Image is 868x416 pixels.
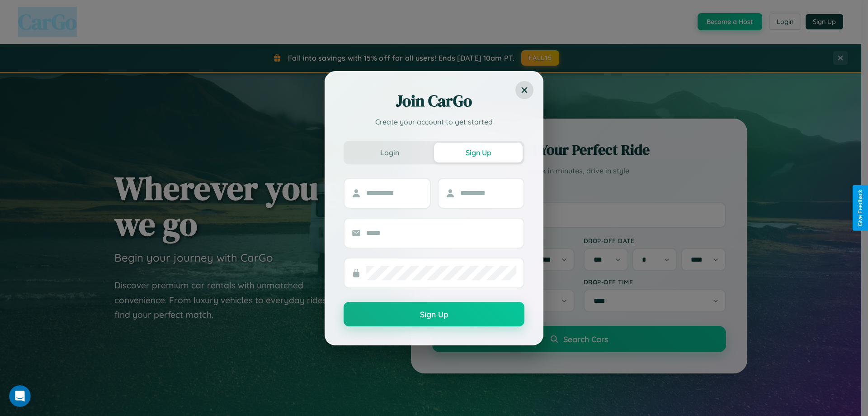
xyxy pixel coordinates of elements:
div: Give Feedback [857,190,863,226]
h2: Join CarGo [344,90,524,112]
p: Create your account to get started [344,116,524,127]
button: Sign Up [434,143,523,163]
button: Login [345,143,434,163]
button: Sign Up [344,302,524,326]
iframe: Intercom live chat [9,385,31,407]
